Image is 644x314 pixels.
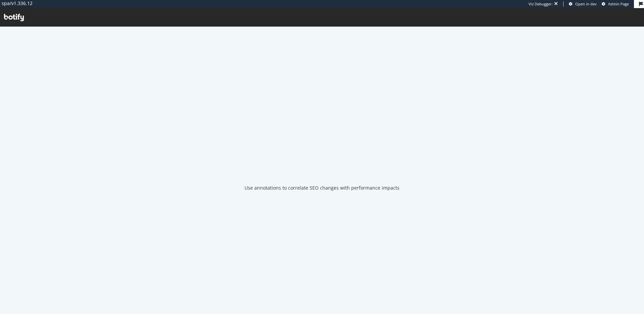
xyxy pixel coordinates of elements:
[298,150,346,174] div: animation
[602,1,629,7] a: Admin Page
[245,185,399,191] div: Use annotations to correlate SEO changes with performance impacts
[608,1,629,6] span: Admin Page
[529,1,553,7] div: Viz Debugger:
[575,1,597,6] span: Open in dev
[569,1,597,7] a: Open in dev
